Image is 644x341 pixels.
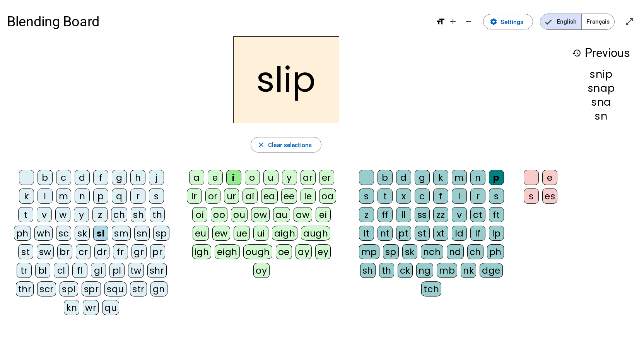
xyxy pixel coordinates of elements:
div: ft [489,207,504,222]
div: aw [294,207,312,222]
div: e [542,170,557,185]
div: v [452,207,467,222]
div: oi [192,207,207,222]
div: r [470,188,485,204]
div: sc [56,226,71,241]
div: nd [447,244,464,259]
div: n [470,170,485,185]
div: ph [14,226,31,241]
span: Clear selections [268,140,312,150]
div: sn [134,226,150,241]
div: ng [416,263,433,278]
div: p [489,170,504,185]
div: ll [396,207,411,222]
div: sp [383,244,399,259]
div: ch [111,207,127,222]
div: ck [398,263,413,278]
div: b [38,170,53,185]
div: sk [75,226,90,241]
div: fl [72,263,87,278]
div: ph [487,244,504,259]
div: augh [301,226,330,241]
div: aigh [272,226,297,241]
div: ir [187,188,202,204]
div: oa [319,188,336,204]
div: sk [402,244,417,259]
div: c [56,170,71,185]
div: es [542,188,557,204]
div: ur [224,188,239,204]
mat-icon: history [572,48,581,58]
div: lf [470,226,485,241]
button: Decrease font size [461,14,476,29]
div: y [282,170,297,185]
div: ai [243,188,258,204]
div: ld [452,226,467,241]
div: sh [360,263,376,278]
mat-button-toggle-group: Language selection [540,14,615,30]
div: tr [17,263,32,278]
div: gl [91,263,106,278]
div: ar [301,170,316,185]
div: h [130,170,145,185]
div: pt [396,226,411,241]
div: ie [301,188,316,204]
h1: Blending Board [7,8,429,36]
div: squ [104,281,126,296]
div: ou [231,207,248,222]
button: Settings [483,14,533,29]
div: mb [437,263,457,278]
div: d [396,170,411,185]
div: sna [572,97,630,107]
div: zz [433,207,448,222]
div: g [112,170,127,185]
div: xt [433,226,448,241]
div: l [452,188,467,204]
div: e [208,170,223,185]
div: er [319,170,334,185]
div: s [149,188,164,204]
div: kn [64,300,79,315]
div: dge [480,263,503,278]
div: ss [415,207,430,222]
div: snip [572,69,630,79]
div: sp [153,226,169,241]
div: shr [147,263,167,278]
div: i [226,170,241,185]
div: sn [572,111,630,121]
div: l [38,188,53,204]
div: ch [467,244,483,259]
div: nt [378,226,393,241]
div: f [93,170,108,185]
div: snap [572,83,630,93]
div: st [18,244,33,259]
div: d [75,170,90,185]
div: oy [253,263,269,278]
div: r [130,188,145,204]
div: p [93,188,108,204]
div: pl [109,263,125,278]
div: k [433,170,448,185]
div: sw [37,244,54,259]
div: n [75,188,90,204]
div: b [378,170,393,185]
div: ea [261,188,278,204]
div: u [263,170,278,185]
div: lp [489,226,504,241]
div: k [19,188,34,204]
div: spr [82,281,101,296]
h2: slip [233,36,339,123]
div: br [57,244,72,259]
div: w [55,207,70,222]
div: eu [193,226,209,241]
span: Settings [501,17,523,27]
div: j [149,170,164,185]
div: fr [113,244,128,259]
div: th [150,207,165,222]
div: ough [243,244,272,259]
div: ei [316,207,331,222]
div: bl [35,263,50,278]
div: sh [131,207,146,222]
div: wh [34,226,53,241]
div: thr [16,281,34,296]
